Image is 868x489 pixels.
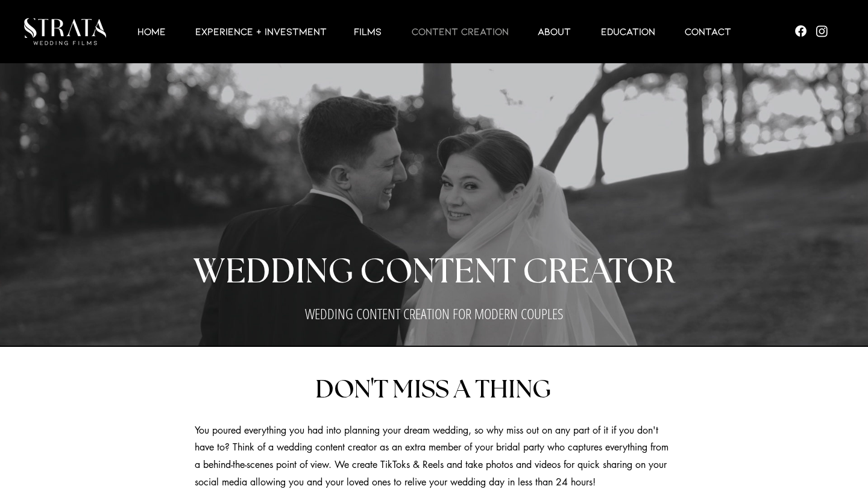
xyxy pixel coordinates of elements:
span: DON [315,377,371,402]
p: EXPERIENCE + INVESTMENT [189,24,333,39]
a: HOME [122,24,180,39]
a: Contact [670,24,746,39]
span: You poured everything you had into planning your dream wedding, so why miss out on any part of it... [195,424,668,488]
ul: Social Bar [793,23,829,39]
p: Contact [679,24,737,39]
span: ' [371,373,374,404]
a: ABOUT [523,24,586,39]
span: WEDDING CONTENT CREATOR [193,255,675,289]
a: EXPERIENCE + INVESTMENT [180,24,339,39]
p: EDUCATION [595,24,661,39]
a: Films [339,24,397,39]
p: HOME [131,24,172,39]
p: CONTENT CREATION [406,24,515,39]
span: T MISS A THING [374,377,551,402]
a: EDUCATION [586,24,670,39]
a: CONTENT CREATION [397,24,523,39]
span: WEDDING CONTENT CREATION FOR MODERN COUPLES [305,304,563,323]
img: LUX STRATA TEST_edited.png [24,18,106,45]
p: Films [348,24,388,39]
nav: Site [115,24,753,39]
p: ABOUT [532,24,577,39]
